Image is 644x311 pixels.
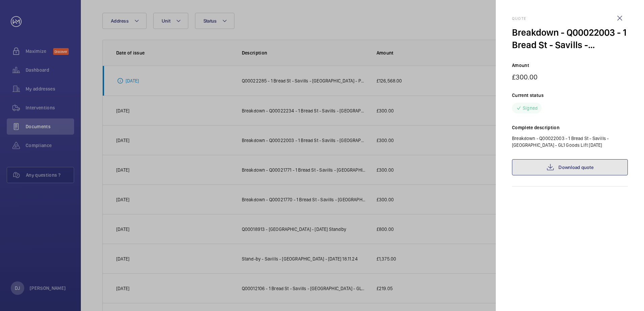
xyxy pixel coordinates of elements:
[512,124,628,131] p: Complete description
[523,105,538,111] p: Signed
[512,135,628,148] p: Breakdown - Q00022003 - 1 Bread St - Savills - [GEOGRAPHIC_DATA] - GL1 Goods Lift [DATE]
[512,62,628,69] p: Amount
[512,16,628,21] h2: Quote
[512,159,628,175] a: Download quote
[512,73,628,81] p: £300.00
[512,26,628,51] div: Breakdown - Q00022003 - 1 Bread St - Savills - [GEOGRAPHIC_DATA] - GL1 Goods Lift [DATE]
[512,92,628,99] p: Current status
